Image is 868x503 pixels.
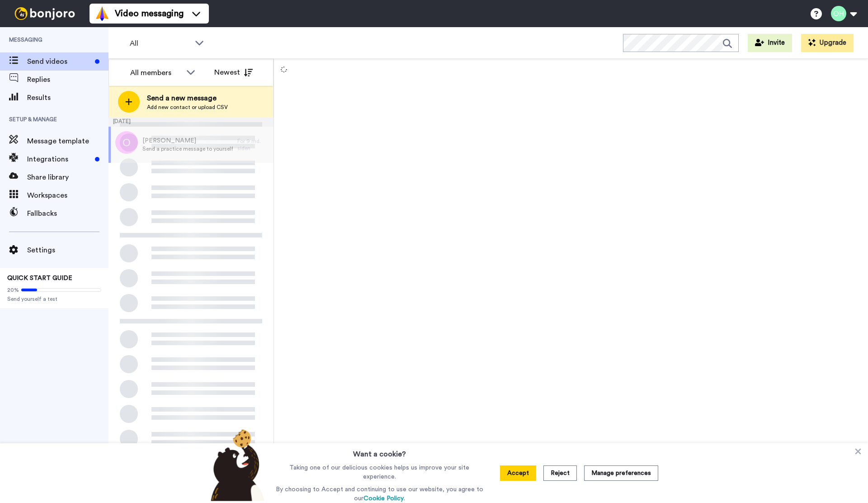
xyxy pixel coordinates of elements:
[7,295,101,303] span: Send yourself a test
[142,136,233,145] span: [PERSON_NAME]
[27,154,91,165] span: Integrations
[27,190,108,201] span: Workspaces
[543,465,577,481] button: Reject
[203,429,269,501] img: bear-with-cookie.png
[274,485,486,503] p: By choosing to Accept and continuing to use our website, you agree to our .
[801,34,854,52] button: Upgrade
[147,104,228,111] span: Add new contact or upload CSV
[130,67,182,78] div: All members
[27,136,108,147] span: Message template
[363,495,404,502] a: Cookie Policy
[142,145,233,152] span: Send a practice message to yourself
[27,172,108,183] span: Share library
[237,138,269,152] div: For 9 md. siden
[130,38,190,49] span: All
[500,465,536,481] button: Accept
[115,7,184,20] span: Video messaging
[7,286,19,294] span: 20%
[584,465,658,481] button: Manage preferences
[274,463,486,481] p: Taking one of our delicious cookies helps us improve your site experience.
[208,63,259,81] button: Newest
[108,118,274,127] div: [DATE]
[27,208,108,219] span: Fallbacks
[11,7,79,20] img: bj-logo-header-white.svg
[353,443,406,460] h3: Want a cookie?
[27,74,108,85] span: Replies
[748,34,792,52] button: Invite
[147,93,228,104] span: Send a new message
[27,56,91,67] span: Send videos
[27,92,108,103] span: Results
[7,275,72,281] span: QUICK START GUIDE
[27,245,108,256] span: Settings
[115,131,138,154] img: o.png
[95,6,109,21] img: vm-color.svg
